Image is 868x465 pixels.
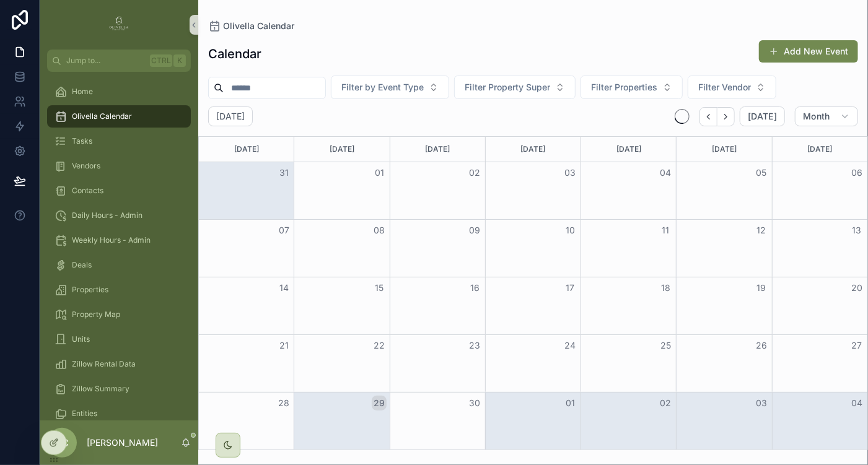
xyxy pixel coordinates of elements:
[754,223,769,238] button: 12
[659,165,673,180] button: 04
[175,56,185,66] span: K
[754,280,769,295] button: 19
[659,280,673,295] button: 18
[372,165,387,180] button: 01
[72,211,142,220] span: Daily Hours - Admin
[208,20,294,32] a: Olivella Calendar
[698,81,751,93] span: Filter Vendor
[47,254,191,276] a: Deals
[72,260,92,270] span: Deals
[47,180,191,202] a: Contacts
[72,136,92,146] span: Tasks
[717,107,735,126] button: Next
[276,396,291,411] button: 28
[849,280,864,295] button: 20
[795,106,858,126] button: Month
[849,338,864,353] button: 27
[276,165,291,180] button: 31
[72,409,97,419] span: Entities
[198,136,868,450] div: Month View
[208,45,261,63] h1: Calendar
[66,56,145,66] span: Jump to...
[223,20,294,32] span: Olivella Calendar
[47,155,191,177] a: Vendors
[40,72,198,420] div: scrollable content
[372,338,387,353] button: 22
[47,328,191,350] a: Units
[581,76,683,99] button: Select Button
[699,107,717,126] button: Back
[488,137,579,162] div: [DATE]
[47,378,191,400] a: Zillow Summary
[72,235,151,245] span: Weekly Hours - Admin
[72,111,132,121] span: Olivella Calendar
[467,165,482,180] button: 02
[372,396,387,411] button: 29
[372,280,387,295] button: 15
[803,111,830,122] span: Month
[563,165,578,180] button: 03
[47,303,191,326] a: Property Map
[849,223,864,238] button: 13
[47,279,191,301] a: Properties
[72,359,136,369] span: Zillow Rental Data
[72,384,129,394] span: Zillow Summary
[583,137,674,162] div: [DATE]
[774,137,866,162] div: [DATE]
[659,223,673,238] button: 11
[659,396,673,411] button: 02
[659,338,673,353] button: 25
[372,223,387,238] button: 08
[454,76,576,99] button: Select Button
[331,76,449,99] button: Select Button
[47,50,191,72] button: Jump to...CtrlK
[467,280,482,295] button: 16
[72,186,103,196] span: Contacts
[216,110,245,123] h2: [DATE]
[467,396,482,411] button: 30
[47,402,191,425] a: Entities
[754,165,769,180] button: 05
[296,137,387,162] div: [DATE]
[47,229,191,251] a: Weekly Hours - Admin
[591,81,657,93] span: Filter Properties
[72,285,108,295] span: Properties
[87,437,158,449] p: [PERSON_NAME]
[341,81,424,93] span: Filter by Event Type
[754,338,769,353] button: 26
[47,105,191,128] a: Olivella Calendar
[276,223,291,238] button: 07
[392,137,483,162] div: [DATE]
[678,137,769,162] div: [DATE]
[563,280,578,295] button: 17
[740,106,785,126] button: [DATE]
[563,396,578,411] button: 01
[72,334,90,344] span: Units
[47,204,191,227] a: Daily Hours - Admin
[563,223,578,238] button: 10
[47,80,191,103] a: Home
[72,310,120,319] span: Property Map
[759,40,858,63] button: Add New Event
[849,165,864,180] button: 06
[72,161,100,171] span: Vendors
[467,223,482,238] button: 09
[748,111,777,122] span: [DATE]
[276,338,291,353] button: 21
[754,396,769,411] button: 03
[563,338,578,353] button: 24
[467,338,482,353] button: 23
[150,54,172,67] span: Ctrl
[201,137,292,162] div: [DATE]
[849,396,864,411] button: 04
[465,81,550,93] span: Filter Property Super
[72,87,93,97] span: Home
[688,76,776,99] button: Select Button
[47,130,191,152] a: Tasks
[47,353,191,375] a: Zillow Rental Data
[276,280,291,295] button: 14
[109,15,129,35] img: App logo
